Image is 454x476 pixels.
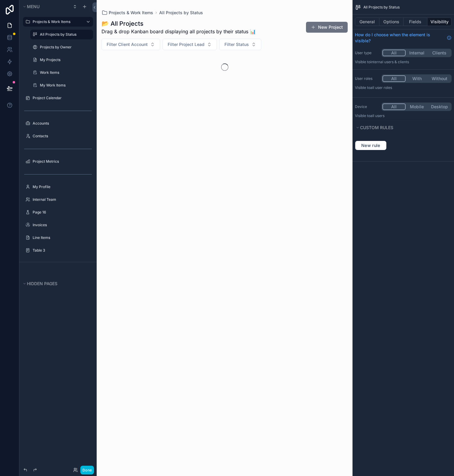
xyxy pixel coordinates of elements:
[33,96,89,100] label: Project Calendar
[33,223,89,227] label: Invoices
[428,75,451,82] button: Without
[370,85,392,90] span: All user roles
[355,32,452,44] a: How do I choose when the element is visible?
[379,18,404,26] button: Options
[33,197,89,202] label: Internal Team
[382,50,406,56] button: All
[427,18,452,26] button: Visibility
[355,104,379,109] label: Device
[355,51,379,55] label: User type
[40,70,89,75] label: Work Items
[33,19,81,24] label: Projects & Work Items
[363,5,400,10] span: All Projects by Status
[406,103,428,110] button: Mobile
[406,75,428,82] button: With
[33,121,89,126] label: Accounts
[355,32,444,44] span: How do I choose when the element is visible?
[27,281,57,286] span: Hidden pages
[370,60,409,64] span: Internal users & clients
[33,248,89,253] label: Table 3
[359,143,383,148] span: New rule
[33,134,89,139] label: Contacts
[40,32,89,37] label: All Projects by Status
[370,113,385,118] span: all users
[40,57,89,62] label: My Projects
[33,159,89,164] label: Project Metrics
[40,45,89,50] label: Projects by Owner
[355,113,452,118] p: Visible to
[22,2,69,11] button: Menu
[355,123,448,132] button: Custom rules
[355,141,387,150] button: New rule
[27,4,40,9] span: Menu
[355,76,379,81] label: User roles
[33,210,89,215] label: Page 16
[40,83,89,88] label: My Work Items
[33,235,89,240] label: Line Items
[360,125,393,130] span: Custom rules
[22,279,91,288] button: Hidden pages
[428,50,451,56] button: Clients
[406,50,428,56] button: Internal
[355,18,379,26] button: General
[382,103,406,110] button: All
[382,75,406,82] button: All
[355,85,452,90] p: Visible to
[404,18,428,26] button: Fields
[80,466,94,474] button: Done
[428,103,451,110] button: Desktop
[33,184,89,189] label: My Profile
[355,60,452,64] p: Visible to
